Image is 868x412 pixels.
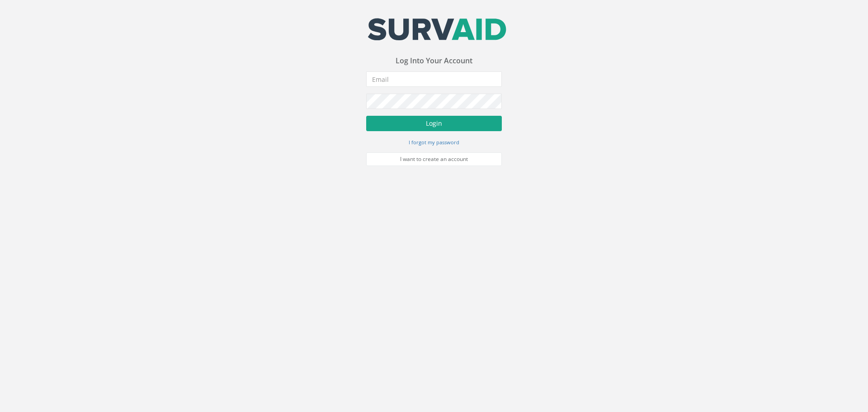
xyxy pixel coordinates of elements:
a: I forgot my password [409,138,459,146]
button: Login [366,116,502,131]
input: Email [366,71,502,87]
small: I forgot my password [409,139,459,146]
h3: Log Into Your Account [366,57,502,65]
a: I want to create an account [366,152,502,166]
